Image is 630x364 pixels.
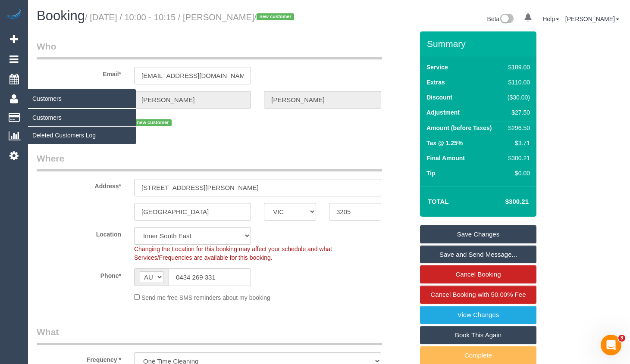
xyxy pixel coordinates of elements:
h3: Summary [427,39,532,49]
div: $296.50 [505,124,530,132]
legend: Who [37,40,382,59]
div: $300.21 [505,154,530,162]
label: Adjustment [426,108,460,117]
input: Phone* [169,268,251,286]
span: Booking [37,8,85,23]
img: New interface [499,14,514,25]
a: Book This Again [420,326,536,344]
a: Save Changes [420,225,536,243]
div: $27.50 [505,108,530,117]
a: Cancel Booking [420,265,536,283]
span: 3 [618,335,625,342]
span: new customer [134,119,172,126]
span: Cancel Booking with 50.00% Fee [431,291,526,298]
a: Help [542,16,559,22]
label: Final Amount [426,154,465,162]
input: Suburb* [134,203,251,221]
label: Location [30,227,128,239]
div: $189.00 [505,63,530,72]
div: $110.00 [505,78,530,87]
iframe: Intercom live chat [601,335,621,355]
label: Email* [30,67,128,78]
div: $0.00 [505,169,530,177]
a: Deleted Customers Log [28,127,136,144]
ul: Customers [28,109,136,144]
span: Customers [28,89,136,109]
label: Amount (before Taxes) [426,124,492,132]
label: Extras [426,78,445,87]
input: Email* [134,67,251,84]
label: Discount [426,93,452,102]
label: Tip [426,169,436,177]
a: Customers [28,109,136,126]
small: / [DATE] / 10:00 - 10:15 / [PERSON_NAME] [85,12,297,22]
input: First Name* [134,91,251,109]
label: Service [426,63,448,72]
h4: $300.21 [480,198,529,205]
a: [PERSON_NAME] [565,16,619,22]
legend: What [37,326,382,345]
label: Frequency * [30,352,128,364]
a: Beta [487,16,514,22]
span: / [254,12,297,22]
label: Address* [30,179,128,190]
div: ($30.00) [505,93,530,102]
input: Post Code* [329,203,381,221]
img: Automaid Logo [5,9,22,21]
span: Send me free SMS reminders about my booking [141,294,270,301]
strong: Total [428,198,449,205]
a: Cancel Booking with 50.00% Fee [420,286,536,304]
span: new customer [257,13,294,20]
legend: Where [37,152,382,171]
input: Last Name* [264,91,381,109]
label: Phone* [30,268,128,280]
label: Tax @ 1.25% [426,139,463,147]
a: View Changes [420,306,536,324]
span: Changing the Location for this booking may affect your schedule and what Services/Frequencies are... [134,246,332,261]
div: $3.71 [505,139,530,147]
a: Save and Send Message... [420,246,536,264]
